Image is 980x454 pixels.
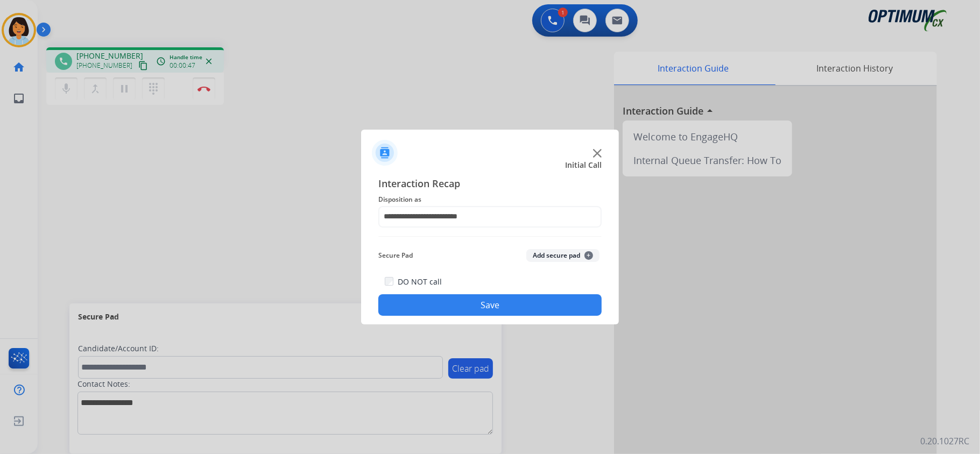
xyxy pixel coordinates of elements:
[920,435,969,448] p: 0.20.1027RC
[378,193,602,206] span: Disposition as
[526,249,600,262] button: Add secure pad+
[378,294,602,316] button: Save
[565,160,602,171] span: Initial Call
[372,140,398,166] img: contactIcon
[398,276,442,287] label: DO NOT call
[584,251,593,260] span: +
[378,176,602,193] span: Interaction Recap
[378,249,413,262] span: Secure Pad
